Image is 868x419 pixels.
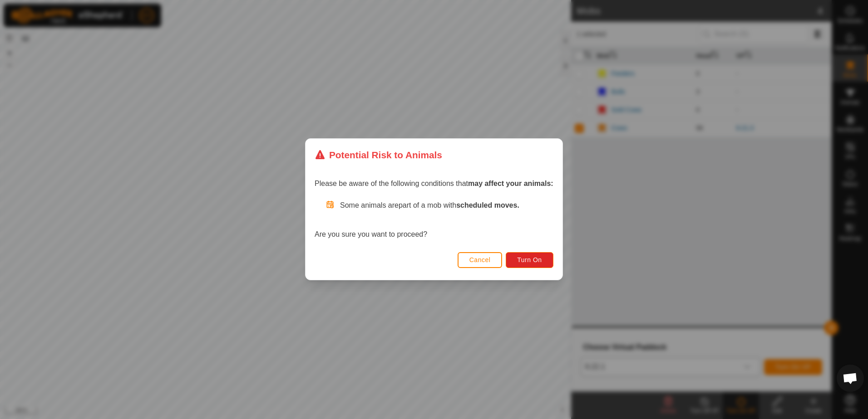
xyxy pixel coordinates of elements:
strong: scheduled moves. [456,202,519,209]
button: Turn On [506,252,553,268]
div: Are you sure you want to proceed? [315,200,553,240]
div: Open chat [837,365,864,392]
div: Potential Risk to Animals [315,148,442,162]
strong: may affect your animals: [468,180,553,188]
span: Please be aware of the following conditions that [315,180,553,188]
span: part of a mob with [399,202,519,209]
button: Cancel [458,252,503,268]
span: Cancel [469,257,491,264]
span: Turn On [518,257,542,264]
p: Some animals are [340,200,553,211]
